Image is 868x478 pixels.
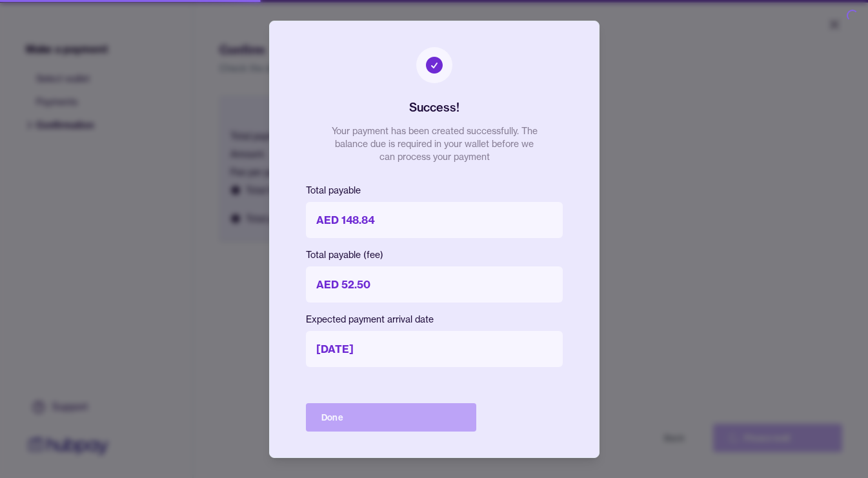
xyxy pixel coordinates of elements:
h2: Success! [409,99,459,117]
p: [DATE] [306,331,563,367]
p: Total payable [306,184,563,197]
p: Total payable (fee) [306,248,563,261]
p: Your payment has been created successfully. The balance due is required in your wallet before we ... [331,124,538,163]
p: AED 148.84 [306,202,563,238]
p: AED 52.50 [306,266,563,303]
p: Expected payment arrival date [306,313,563,326]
